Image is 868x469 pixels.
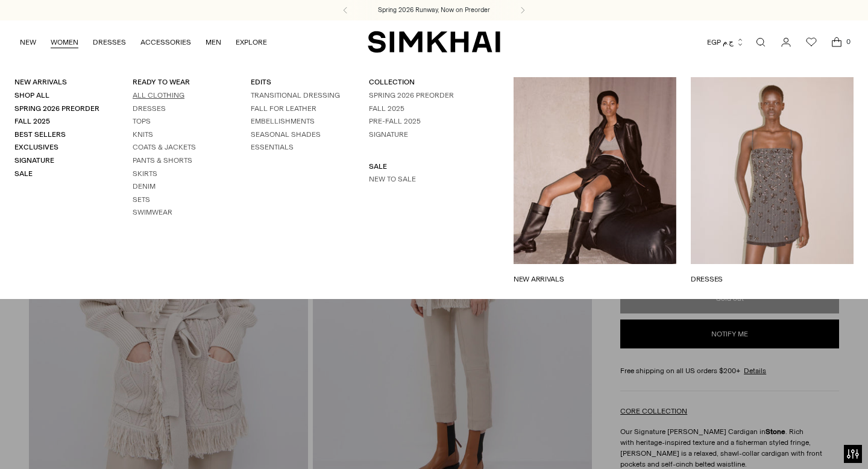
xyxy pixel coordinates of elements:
span: 0 [843,36,854,47]
a: WOMEN [51,29,78,55]
a: DRESSES [93,29,126,55]
a: SIMKHAI [368,30,500,54]
a: MEN [206,29,221,55]
a: Spring 2026 Runway, Now on Preorder [378,5,490,15]
a: Wishlist [799,30,823,54]
a: Open search modal [749,30,773,54]
a: Go to the account page [774,30,798,54]
a: EXPLORE [236,29,267,55]
button: EGP ج.م [707,29,744,55]
a: Open cart modal [825,30,849,54]
a: ACCESSORIES [140,29,191,55]
a: NEW [20,29,36,55]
